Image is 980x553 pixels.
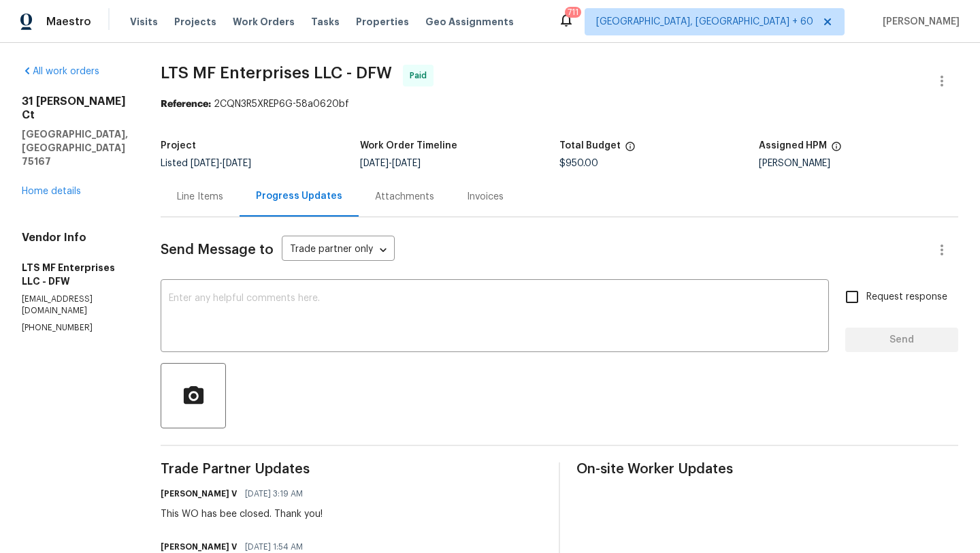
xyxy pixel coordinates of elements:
[877,15,960,29] span: [PERSON_NAME]
[22,261,128,288] h5: LTS MF Enterprises LLC - DFW
[22,187,81,196] a: Home details
[130,15,158,29] span: Visits
[311,17,340,27] span: Tasks
[559,141,621,151] h5: Total Budget
[46,15,91,29] span: Maestro
[22,294,128,317] p: [EMAIL_ADDRESS][DOMAIN_NAME]
[360,159,389,168] span: [DATE]
[191,159,251,168] span: -
[866,290,947,304] span: Request response
[22,322,128,334] p: [PHONE_NUMBER]
[256,189,342,203] div: Progress Updates
[191,159,219,168] span: [DATE]
[22,95,128,122] h2: 31 [PERSON_NAME] Ct
[161,65,392,81] span: LTS MF Enterprises LLC - DFW
[161,141,196,151] h5: Project
[360,141,457,151] h5: Work Order Timeline
[223,159,251,168] span: [DATE]
[161,99,211,109] b: Reference:
[356,15,409,29] span: Properties
[568,5,578,19] div: 711
[161,243,274,257] span: Send Message to
[425,15,514,29] span: Geo Assignments
[576,462,958,476] span: On-site Worker Updates
[467,190,504,204] div: Invoices
[831,141,842,159] span: The hpm assigned to this work order.
[22,231,128,244] h4: Vendor Info
[161,97,958,111] div: 2CQN3R5XREP6G-58a0620bf
[625,141,636,159] span: The total cost of line items that have been proposed by Opendoor. This sum includes line items th...
[233,15,295,29] span: Work Orders
[392,159,421,168] span: [DATE]
[22,67,99,76] a: All work orders
[177,190,223,204] div: Line Items
[161,507,323,521] div: This WO has bee closed. Thank you!
[245,487,303,501] span: [DATE] 3:19 AM
[161,487,237,501] h6: [PERSON_NAME] V
[174,15,216,29] span: Projects
[410,69,432,82] span: Paid
[282,239,395,262] div: Trade partner only
[759,159,958,168] div: [PERSON_NAME]
[759,141,827,151] h5: Assigned HPM
[161,462,542,476] span: Trade Partner Updates
[161,159,251,168] span: Listed
[375,190,434,204] div: Attachments
[360,159,421,168] span: -
[596,15,813,29] span: [GEOGRAPHIC_DATA], [GEOGRAPHIC_DATA] + 60
[559,159,598,168] span: $950.00
[22,127,128,168] h5: [GEOGRAPHIC_DATA], [GEOGRAPHIC_DATA] 75167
